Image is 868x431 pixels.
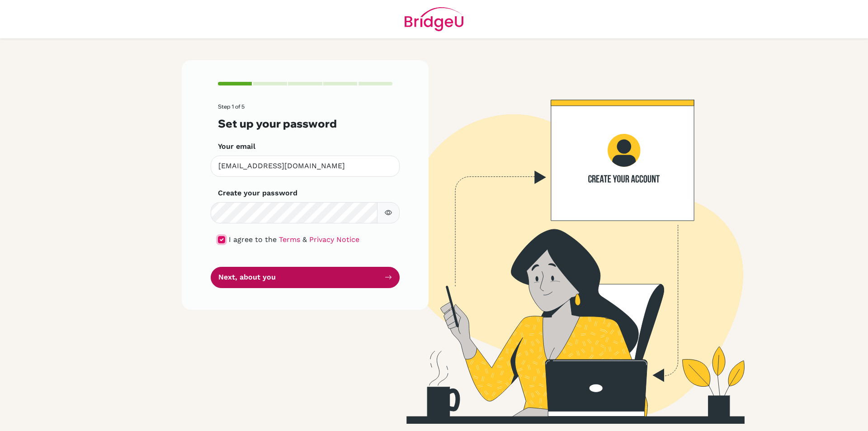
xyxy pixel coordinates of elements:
img: Create your account [305,60,821,424]
a: Privacy Notice [309,235,359,244]
label: Create your password [218,188,297,199]
span: & [302,235,307,244]
button: Next, about you [211,267,400,288]
span: I agree to the [229,235,277,244]
label: Your email [218,141,255,152]
h3: Set up your password [218,117,392,130]
span: Step 1 of 5 [218,103,245,110]
a: Terms [279,235,300,244]
input: Insert your email* [211,156,400,177]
